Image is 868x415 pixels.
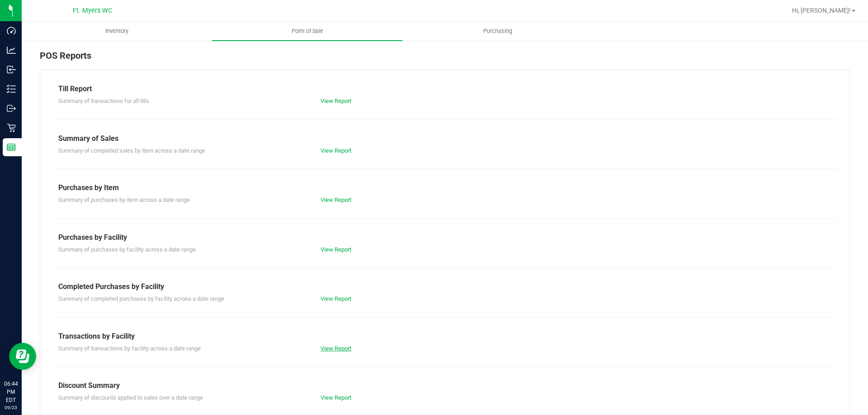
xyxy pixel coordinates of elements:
a: View Report [321,394,351,401]
inline-svg: Inbound [7,65,16,74]
span: Hi, [PERSON_NAME]! [792,7,851,14]
span: Summary of completed sales by item across a date range [58,147,205,154]
span: Summary of transactions by facility across a date range [58,345,201,352]
p: 09/23 [4,404,18,411]
a: View Report [321,98,351,104]
p: 06:44 PM EDT [4,380,18,404]
span: Point of Sale [279,27,335,35]
div: Purchases by Facility [58,232,831,243]
a: View Report [321,196,351,203]
span: Ft. Myers WC [73,7,112,14]
span: Summary of purchases by facility across a date range [58,246,196,253]
a: View Report [321,295,351,302]
span: Summary of transactions for all tills [58,98,149,104]
span: Purchasing [471,27,524,35]
a: Inventory [22,22,212,41]
a: Point of Sale [212,22,402,41]
div: POS Reports [40,49,850,70]
span: Summary of discounts applied to sales over a date range [58,394,203,401]
span: Inventory [93,27,141,35]
inline-svg: Retail [7,123,16,132]
inline-svg: Outbound [7,104,16,113]
div: Transactions by Facility [58,331,831,342]
a: Purchasing [402,22,593,41]
inline-svg: Dashboard [7,26,16,35]
inline-svg: Analytics [7,46,16,55]
a: View Report [321,345,351,352]
span: Summary of purchases by item across a date range [58,196,190,203]
a: View Report [321,147,351,154]
div: Purchases by Item [58,182,831,193]
iframe: Resource center [9,343,36,370]
inline-svg: Inventory [7,84,16,93]
a: View Report [321,246,351,253]
div: Discount Summary [58,380,831,391]
span: Summary of completed purchases by facility across a date range [58,295,224,302]
div: Summary of Sales [58,133,831,144]
div: Completed Purchases by Facility [58,281,831,292]
div: Till Report [58,84,831,94]
inline-svg: Reports [7,143,16,152]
